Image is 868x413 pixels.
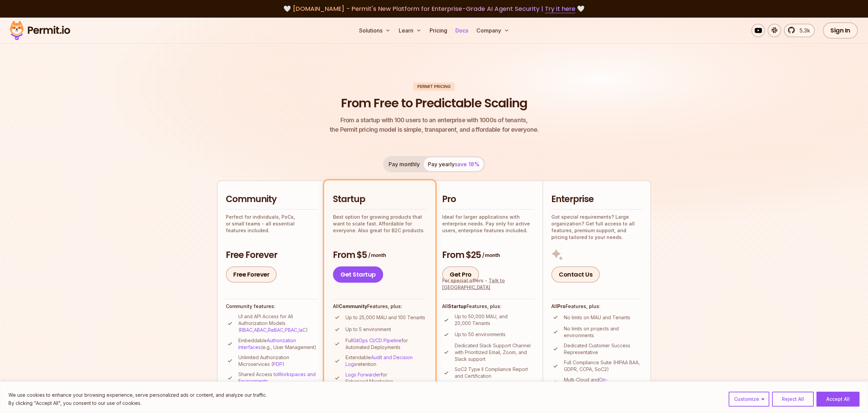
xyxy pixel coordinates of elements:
p: No limits on projects and environments [564,325,642,339]
strong: Startup [448,303,467,309]
button: Company [474,24,512,37]
p: Dedicated Customer Success Representative [564,342,642,356]
a: RBAC [240,327,253,333]
p: Full Compliance Suite (HIPAA BAA, GDPR, CCPA, SoC2) [564,359,642,373]
p: Up to 25,000 MAU and 100 Tenants [346,314,425,321]
h4: Community features: [226,303,317,310]
h2: Enterprise [551,193,642,205]
a: Get Pro [442,266,479,283]
a: 5.3k [784,24,815,37]
h1: From Free to Predictable Scaling [341,95,527,112]
p: Unlimited Authorization Microservices ( ) [238,354,317,368]
a: Docs [453,24,471,37]
h4: All Features, plus: [442,303,534,310]
p: Multi-Cloud and Deployment Options [564,376,642,390]
a: Free Forever [226,266,277,283]
a: Get Startup [333,266,383,283]
button: Customize [729,392,769,407]
p: Best option for growing products that want to scale fast. Affordable for everyone. Also great for... [333,214,427,234]
h4: All Features, plus: [333,303,427,310]
p: Shared Access to [238,371,317,385]
h3: Free Forever [226,249,317,261]
p: Embeddable (e.g., User Management) [238,337,317,351]
p: We use cookies to enhance your browsing experience, serve personalized ads or content, and analyz... [8,391,267,399]
a: Logs Forwarder [346,372,381,377]
a: Audit and Decision Logs [346,354,413,367]
p: By clicking "Accept All", you consent to our use of cookies. [8,399,267,407]
span: [DOMAIN_NAME] - Permit's New Platform for Enterprise-Grade AI Agent Security | [293,4,575,13]
p: Full for Automated Deployments [346,337,427,351]
span: / month [482,252,500,259]
button: Reject All [772,392,814,407]
div: 🤍 🤍 [16,4,852,14]
span: From a startup with 100 users to an enterprise with 1000s of tenants, [330,115,538,125]
a: Try it here [545,4,575,13]
p: SoC2 Type II Compliance Report and Certification [455,366,534,379]
a: Sign In [823,22,858,39]
a: ReBAC [268,327,283,333]
h2: Pro [442,193,534,205]
p: Up to 5 environment [346,326,391,333]
h2: Community [226,193,317,205]
div: For special offers - [442,277,534,291]
p: Got special requirements? Large organization? Get full access to all features, premium support, a... [551,214,642,241]
a: Contact Us [551,266,600,283]
span: / month [368,252,386,259]
strong: Pro [557,303,566,309]
a: GitOps CI/CD Pipeline [353,338,401,343]
p: UI and API Access for All Authorization Models ( , , , , ) [238,313,317,333]
p: for Enhanced Monitoring [346,371,427,385]
a: IaC [299,327,306,333]
span: 5.3k [795,26,810,35]
h4: All Features, plus: [551,303,642,310]
p: the Permit pricing model is simple, transparent, and affordable for everyone. [330,115,538,134]
a: Authorization Interfaces [238,338,296,350]
p: Extendable retention [346,354,427,368]
img: Permit logo [7,19,73,42]
strong: Community [339,303,367,309]
button: Pay monthly [384,157,424,171]
p: Perfect for individuals, PoCs, or small teams - all essential features included. [226,214,317,234]
p: Up to 50 environments [455,331,506,338]
h3: From $5 [333,249,427,261]
a: Pricing [427,24,450,37]
p: Up to 50,000 MAU, and 20,000 Tenants [455,313,534,327]
a: ABAC [254,327,267,333]
p: Ideal for larger applications with enterprise needs. Pay only for active users, enterprise featur... [442,214,534,234]
div: Permit Pricing [413,83,455,91]
button: Accept All [816,392,860,407]
a: PBAC [285,327,297,333]
button: Solutions [356,24,393,37]
p: Dedicated Slack Support Channel with Prioritized Email, Zoom, and Slack support [455,342,534,363]
button: Learn [396,24,424,37]
h3: From $25 [442,249,534,261]
a: PDP [273,361,282,367]
h2: Startup [333,193,427,205]
p: No limits on MAU and Tenants [564,314,630,321]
